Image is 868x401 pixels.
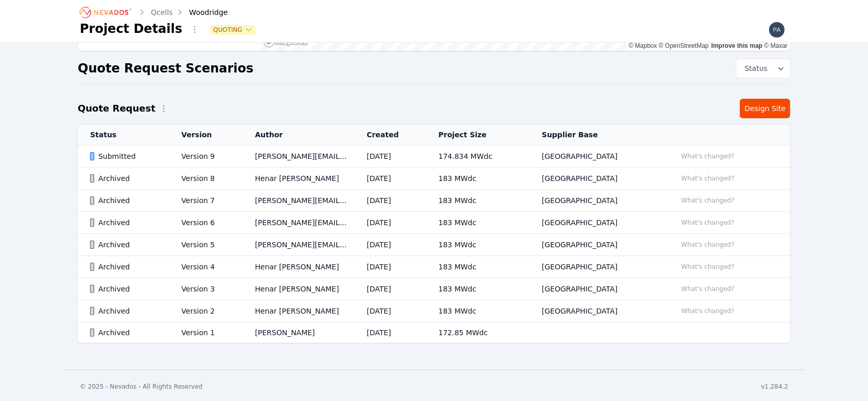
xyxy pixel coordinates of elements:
div: Archived [90,217,164,228]
h2: Quote Request [78,101,155,116]
th: Supplier Base [529,124,664,145]
td: [PERSON_NAME][EMAIL_ADDRESS][PERSON_NAME][DOMAIN_NAME] [242,234,354,256]
td: [DATE] [354,190,426,212]
div: Archived [90,240,164,250]
button: What's changed? [676,173,739,184]
img: paul.mcmillan@nevados.solar [769,22,785,38]
button: Status [736,59,790,78]
tr: ArchivedVersion 3Henar [PERSON_NAME][DATE]183 MWdc[GEOGRAPHIC_DATA]What's changed? [78,278,790,300]
td: Version 4 [169,256,242,278]
div: Archived [90,262,164,272]
tr: ArchivedVersion 2Henar [PERSON_NAME][DATE]183 MWdc[GEOGRAPHIC_DATA]What's changed? [78,300,790,322]
h1: Project Details [80,21,182,37]
tr: ArchivedVersion 8Henar [PERSON_NAME][DATE]183 MWdc[GEOGRAPHIC_DATA]What's changed? [78,168,790,190]
td: Version 2 [169,300,242,322]
span: Status [740,63,768,74]
button: What's changed? [676,305,739,317]
td: 183 MWdc [426,256,530,278]
td: 174.834 MWdc [426,145,530,168]
td: Henar [PERSON_NAME] [242,256,354,278]
td: Version 8 [169,168,242,190]
td: Version 1 [169,322,242,343]
td: [GEOGRAPHIC_DATA] [529,256,664,278]
td: [GEOGRAPHIC_DATA] [529,145,664,168]
tr: SubmittedVersion 9[PERSON_NAME][EMAIL_ADDRESS][PERSON_NAME][DOMAIN_NAME][DATE]174.834 MWdc[GEOGRA... [78,145,790,168]
a: Mapbox [629,42,657,49]
td: Henar [PERSON_NAME] [242,278,354,300]
td: 183 MWdc [426,278,530,300]
tr: ArchivedVersion 5[PERSON_NAME][EMAIL_ADDRESS][PERSON_NAME][DOMAIN_NAME][DATE]183 MWdc[GEOGRAPHIC_... [78,234,790,256]
td: [PERSON_NAME][EMAIL_ADDRESS][PERSON_NAME][DOMAIN_NAME] [242,212,354,234]
td: 183 MWdc [426,234,530,256]
div: Woodridge [175,7,228,17]
td: [GEOGRAPHIC_DATA] [529,190,664,212]
td: [PERSON_NAME] [242,322,354,343]
div: Archived [90,284,164,294]
td: [DATE] [354,322,426,343]
div: Archived [90,327,164,338]
th: Created [354,124,426,145]
td: [DATE] [354,234,426,256]
tr: ArchivedVersion 1[PERSON_NAME][DATE]172.85 MWdc [78,322,790,343]
td: Version 3 [169,278,242,300]
td: [DATE] [354,168,426,190]
td: Henar [PERSON_NAME] [242,168,354,190]
td: [DATE] [354,278,426,300]
td: Version 9 [169,145,242,168]
td: Version 5 [169,234,242,256]
td: [GEOGRAPHIC_DATA] [529,300,664,322]
div: Archived [90,173,164,184]
td: [GEOGRAPHIC_DATA] [529,212,664,234]
td: [DATE] [354,145,426,168]
tr: ArchivedVersion 7[PERSON_NAME][EMAIL_ADDRESS][PERSON_NAME][DOMAIN_NAME][DATE]183 MWdc[GEOGRAPHIC_... [78,190,790,212]
nav: Breadcrumb [80,4,228,21]
div: Submitted [90,151,164,161]
button: What's changed? [676,195,739,206]
a: Improve this map [711,42,762,49]
td: [PERSON_NAME][EMAIL_ADDRESS][PERSON_NAME][DOMAIN_NAME] [242,145,354,168]
td: [DATE] [354,256,426,278]
tr: ArchivedVersion 4Henar [PERSON_NAME][DATE]183 MWdc[GEOGRAPHIC_DATA]What's changed? [78,256,790,278]
td: 172.85 MWdc [426,322,530,343]
a: OpenStreetMap [659,42,709,49]
td: [DATE] [354,300,426,322]
td: [GEOGRAPHIC_DATA] [529,234,664,256]
td: 183 MWdc [426,212,530,234]
button: What's changed? [676,261,739,272]
button: What's changed? [676,239,739,250]
td: 183 MWdc [426,300,530,322]
td: [GEOGRAPHIC_DATA] [529,168,664,190]
th: Version [169,124,242,145]
td: [PERSON_NAME][EMAIL_ADDRESS][PERSON_NAME][DOMAIN_NAME] [242,190,354,212]
a: Design Site [740,99,790,118]
td: Henar [PERSON_NAME] [242,300,354,322]
a: Maxar [764,42,788,49]
button: Quoting [211,26,255,34]
div: © 2025 - Nevados - All Rights Reserved [80,382,203,391]
td: [GEOGRAPHIC_DATA] [529,278,664,300]
button: What's changed? [676,151,739,162]
td: 183 MWdc [426,168,530,190]
h2: Quote Request Scenarios [78,60,253,77]
tr: ArchivedVersion 6[PERSON_NAME][EMAIL_ADDRESS][PERSON_NAME][DOMAIN_NAME][DATE]183 MWdc[GEOGRAPHIC_... [78,212,790,234]
button: What's changed? [676,283,739,295]
button: What's changed? [676,217,739,228]
div: v1.284.2 [761,382,788,391]
td: [DATE] [354,212,426,234]
div: Archived [90,306,164,316]
div: Archived [90,195,164,206]
td: Version 7 [169,190,242,212]
a: Qcells [151,7,172,17]
td: Version 6 [169,212,242,234]
td: 183 MWdc [426,190,530,212]
th: Project Size [426,124,530,145]
th: Status [78,124,169,145]
th: Author [242,124,354,145]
